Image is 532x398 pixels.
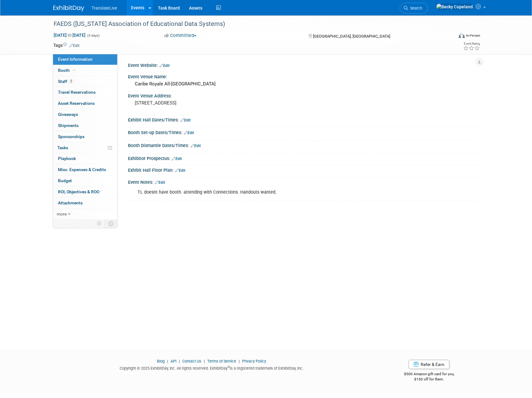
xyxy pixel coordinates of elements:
[128,128,479,136] div: Booth Set-up Dates/Times:
[53,198,117,208] a: Attachments
[53,175,117,186] a: Budget
[58,101,95,106] span: Asset Reservations
[53,87,117,98] a: Travel Reservations
[53,76,117,87] a: Staff2
[135,100,267,106] pre: [STREET_ADDRESS]
[159,64,170,68] a: Edit
[400,3,428,14] a: Search
[175,168,185,173] a: Edit
[459,33,465,38] img: Format-Inperson.png
[53,164,117,175] a: Misc. Expenses & Credits
[53,142,117,153] a: Tasks
[53,65,117,76] a: Booth
[92,6,118,10] span: TranslateLive
[53,98,117,109] a: Asset Reservations
[155,180,165,185] a: Edit
[417,32,480,41] div: Event Format
[237,359,241,363] span: |
[180,118,191,122] a: Edit
[53,120,117,131] a: Shipments
[69,43,80,48] a: Edit
[128,166,479,174] div: Exhibit Hall Floor Plan:
[177,359,181,363] span: |
[463,42,480,45] div: Event Rating
[171,359,176,363] a: API
[53,187,117,197] a: ROI, Objectives & ROO
[313,34,390,39] span: [GEOGRAPHIC_DATA], [GEOGRAPHIC_DATA]
[172,157,182,161] a: Edit
[408,6,422,10] span: Search
[128,178,479,186] div: Event Notes:
[128,72,479,80] div: Event Venue Name:
[53,42,80,48] td: Tags
[58,57,93,62] span: Event Information
[202,359,206,363] span: |
[53,5,84,11] img: ExhibitDay
[128,154,479,162] div: Exhibitor Prospectus:
[182,359,201,363] a: Contact Us
[162,32,199,39] button: Committed
[133,186,411,199] div: TL doesnt have booth. attending with Connections. Handouts wanted.
[67,33,72,38] span: to
[58,167,106,172] span: Misc. Expenses & Credits
[69,79,73,84] span: 2
[133,79,474,89] div: Caribe Royale All-[GEOGRAPHIC_DATA]
[128,91,479,99] div: Event Venue Address:
[53,153,117,164] a: Playbook
[128,61,479,69] div: Event Website:
[184,131,194,135] a: Edit
[157,359,165,363] a: Blog
[466,33,480,38] div: In-Person
[58,79,73,84] span: Staff
[379,377,479,382] div: $150 off for them.
[58,200,83,205] span: Attachments
[58,68,77,73] span: Booth
[128,141,479,149] div: Booth Dismantle Dates/Times:
[228,365,230,369] sup: ®
[53,109,117,120] a: Giveaways
[105,220,117,228] td: Toggle Event Tabs
[72,68,76,72] i: Booth reservation complete
[53,131,117,142] a: Sponsorships
[53,209,117,220] a: more
[191,144,201,148] a: Edit
[53,32,86,38] span: [DATE] [DATE]
[242,359,266,363] a: Privacy Policy
[58,123,79,128] span: Shipments
[57,211,67,216] span: more
[94,220,105,228] td: Personalize Event Tab Strip
[166,359,170,363] span: |
[53,364,370,371] div: Copyright © 2025 ExhibitDay, Inc. All rights reserved. ExhibitDay is a registered trademark of Ex...
[58,156,76,161] span: Playbook
[53,54,117,65] a: Event Information
[436,3,473,10] img: Becky Copeland
[58,90,96,95] span: Travel Reservations
[379,367,479,382] div: $500 Amazon gift card for you,
[57,145,68,150] span: Tasks
[58,189,99,194] span: ROI, Objectives & ROO
[409,360,449,369] a: Refer & Earn
[87,34,100,38] span: (4 days)
[128,115,479,123] div: Exhibit Hall Dates/Times:
[207,359,236,363] a: Terms of Service
[58,112,78,117] span: Giveaways
[58,178,72,183] span: Budget
[58,134,85,139] span: Sponsorships
[52,18,444,30] div: FAEDS ([US_STATE] Association of Educational Data Systems)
